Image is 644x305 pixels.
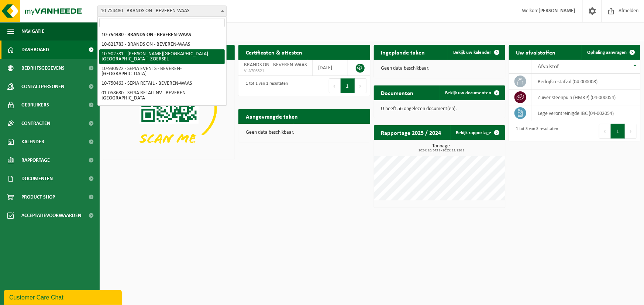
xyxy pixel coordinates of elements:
span: Bedrijfsgegevens [21,59,65,77]
a: Bekijk uw documenten [440,85,504,100]
span: Ophaling aanvragen [587,50,627,55]
h2: Rapportage 2025 / 2024 [374,125,449,140]
iframe: chat widget [4,289,123,305]
td: bedrijfsrestafval (04-000008) [532,74,640,90]
span: Kalender [21,133,44,151]
span: Contracten [21,114,50,133]
td: zuiver steenpuin (HMRP) (04-000054) [532,90,640,105]
li: 10-750463 - SEPIA RETAIL - BEVEREN-WAAS [99,79,225,88]
span: 10-754480 - BRANDS ON - BEVEREN-WAAS [97,6,227,17]
button: 1 [611,124,625,139]
strong: [PERSON_NAME] [538,8,575,14]
h2: Uw afvalstoffen [509,45,563,59]
a: Bekijk uw kalender [448,45,504,60]
p: Geen data beschikbaar. [246,130,362,135]
td: [DATE] [313,60,348,76]
h2: Ingeplande taken [374,45,433,59]
button: Next [355,78,366,93]
span: 2024: 20,343 t - 2025: 11,226 t [378,149,505,152]
span: Navigatie [21,22,44,41]
h2: Aangevraagde taken [238,109,305,123]
span: Gebruikers [21,96,49,114]
span: Contactpersonen [21,77,64,96]
li: 10-918625 - [PERSON_NAME][GEOGRAPHIC_DATA] - [GEOGRAPHIC_DATA] - [GEOGRAPHIC_DATA]-[GEOGRAPHIC_DATA] [99,103,225,123]
h2: Documenten [374,85,421,100]
span: VLA706321 [244,68,307,74]
li: 10-754480 - BRANDS ON - BEVEREN-WAAS [99,30,225,40]
span: Documenten [21,169,53,188]
button: 1 [341,78,355,93]
span: Dashboard [21,41,49,59]
li: 10-930922 - SEPIA EVENTS - BEVEREN-[GEOGRAPHIC_DATA] [99,64,225,79]
button: Next [625,124,637,139]
li: 10-821783 - BRANDS ON - BEVEREN-WAAS [99,40,225,49]
span: Bekijk uw documenten [445,91,492,95]
a: Bekijk rapportage [450,125,504,140]
div: 1 tot 1 van 1 resultaten [242,78,288,94]
li: 10-902781 - [PERSON_NAME][GEOGRAPHIC_DATA] [GEOGRAPHIC_DATA] - ZOERSEL [99,49,225,64]
img: Download de VHEPlus App [103,60,235,158]
h3: Tonnage [378,144,505,152]
span: Acceptatievoorwaarden [21,206,81,225]
span: Afvalstof [538,64,559,70]
span: Rapportage [21,151,50,169]
button: Previous [599,124,611,139]
span: BRANDS ON - BEVEREN-WAAS [244,62,307,68]
a: Ophaling aanvragen [581,45,640,60]
div: 1 tot 3 van 3 resultaten [513,123,558,139]
li: 01-058680 - SEPIA RETAIL NV - BEVEREN-[GEOGRAPHIC_DATA] [99,88,225,103]
span: Bekijk uw kalender [454,50,492,55]
p: U heeft 56 ongelezen document(en). [381,106,498,112]
h2: Certificaten & attesten [238,45,310,59]
button: Previous [329,78,341,93]
td: Lege verontreinigde IBC (04-002054) [532,105,640,121]
span: 10-754480 - BRANDS ON - BEVEREN-WAAS [98,6,226,16]
p: Geen data beschikbaar. [381,66,498,71]
span: Product Shop [21,188,55,206]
